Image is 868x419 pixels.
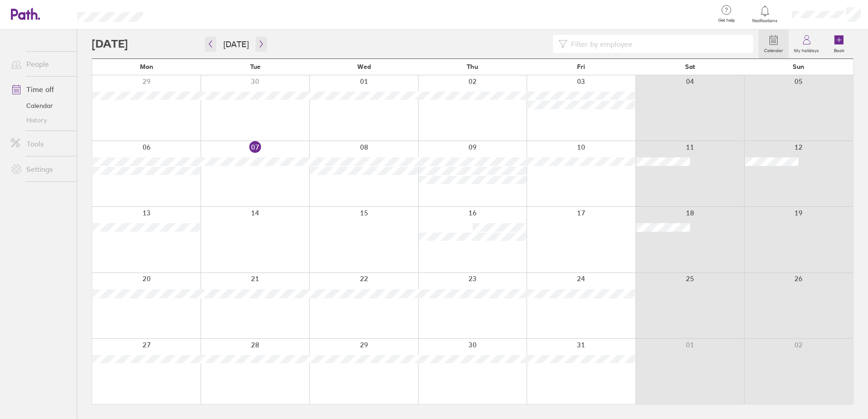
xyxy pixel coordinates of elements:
a: Notifications [750,5,780,24]
a: Settings [4,160,77,178]
label: Book [829,45,850,54]
span: Get help [712,18,741,23]
a: Time off [4,80,77,98]
span: Sun [793,63,804,70]
label: Calendar [759,45,789,54]
span: Sat [685,63,695,70]
a: History [4,113,77,127]
label: My holidays [789,45,824,54]
span: Notifications [750,18,780,24]
a: Book [824,29,853,58]
input: Filter by employee [567,35,748,53]
a: People [4,55,77,73]
button: [DATE] [216,37,256,52]
a: My holidays [789,29,824,58]
a: Tools [4,135,77,153]
span: Mon [140,63,153,70]
a: Calendar [4,98,77,113]
span: Thu [467,63,478,70]
span: Fri [577,63,585,70]
a: Calendar [759,29,789,58]
span: Tue [250,63,261,70]
span: Wed [357,63,371,70]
